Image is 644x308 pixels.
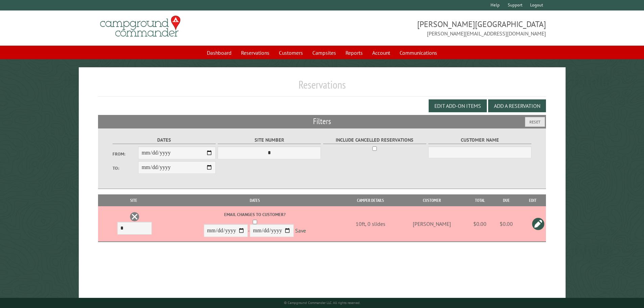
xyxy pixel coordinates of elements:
label: Dates [113,136,216,144]
h1: Reservations [98,78,546,97]
td: 10ft, 0 slides [343,206,398,242]
a: Dashboard [203,46,236,59]
button: Add a Reservation [488,99,546,112]
img: Campground Commander [98,13,183,40]
a: Customers [275,46,307,59]
label: To: [113,165,138,171]
a: Reports [341,46,367,59]
div: - [167,211,342,239]
small: © Campground Commander LLC. All rights reserved. [284,301,360,305]
button: Edit Add-on Items [429,99,487,112]
a: Campsites [308,46,340,59]
a: Communications [396,46,441,59]
button: Reset [525,117,545,127]
label: Include Cancelled Reservations [323,136,426,144]
th: Site [101,194,166,206]
h2: Filters [98,115,546,128]
label: Email changes to customer? [167,211,342,218]
th: Customer [398,194,466,206]
a: Account [368,46,394,59]
th: Camper Details [343,194,398,206]
a: Save [295,228,306,234]
th: Total [466,194,493,206]
span: [PERSON_NAME][GEOGRAPHIC_DATA] [PERSON_NAME][EMAIL_ADDRESS][DOMAIN_NAME] [322,19,546,38]
td: $0.00 [466,206,493,242]
label: Customer Name [428,136,531,144]
a: Delete this reservation [129,212,140,222]
td: [PERSON_NAME] [398,206,466,242]
th: Due [493,194,519,206]
a: Reservations [237,46,273,59]
label: From: [113,151,138,157]
th: Dates [166,194,343,206]
label: Site Number [218,136,321,144]
th: Edit [519,194,546,206]
td: $0.00 [493,206,519,242]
